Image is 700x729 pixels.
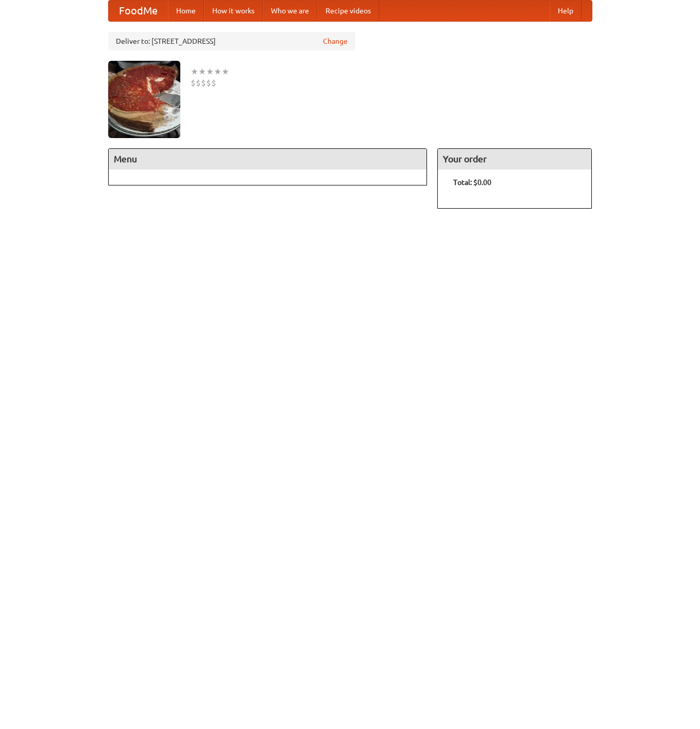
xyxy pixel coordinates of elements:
li: $ [196,77,201,89]
li: ★ [221,66,229,77]
li: $ [206,77,211,89]
a: Who we are [263,1,317,21]
div: Deliver to: [STREET_ADDRESS] [108,32,355,50]
h4: Menu [109,149,427,169]
h4: Your order [438,149,591,169]
img: angular.jpg [108,61,180,138]
b: Total: $0.00 [453,178,491,187]
a: Home [168,1,204,21]
a: Recipe videos [317,1,379,21]
li: $ [201,77,206,89]
li: $ [211,77,216,89]
a: Help [550,1,582,21]
li: ★ [206,66,214,77]
li: $ [191,77,196,89]
li: ★ [214,66,221,77]
a: How it works [204,1,263,21]
li: ★ [191,66,198,77]
li: ★ [198,66,206,77]
a: FoodMe [109,1,168,21]
a: Change [323,36,348,46]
